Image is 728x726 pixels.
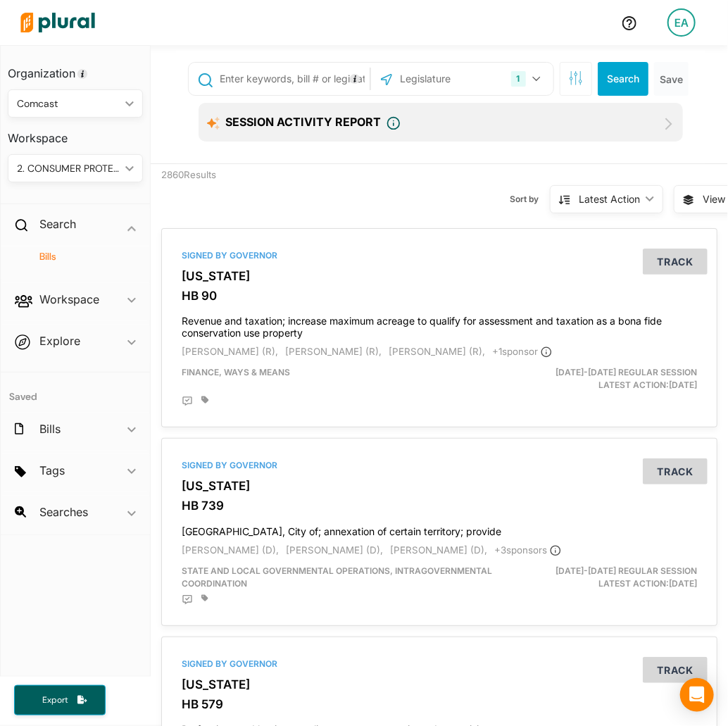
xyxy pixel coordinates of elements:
h2: Tags [39,463,65,478]
h2: Explore [39,333,80,349]
span: View [703,192,725,206]
h4: Revenue and taxation; increase maximum acreage to qualify for assessment and taxation as a bona f... [182,308,697,339]
span: [DATE]-[DATE] Regular Session [556,367,697,377]
h2: Workspace [39,292,99,307]
div: Signed by Governor [182,658,697,670]
button: Track [643,249,708,275]
span: Sort by [510,193,550,206]
div: Tooltip anchor [349,73,361,85]
span: [PERSON_NAME] (R), [389,346,485,357]
div: Latest Action: [DATE] [529,565,708,590]
div: Tooltip anchor [76,68,89,80]
span: [PERSON_NAME] (D), [286,544,383,556]
span: State and Local Governmental Operations, Intragovernmental Coordination [182,565,492,589]
div: Latest Action: [DATE] [529,366,708,392]
h3: HB 739 [182,499,697,513]
h3: HB 579 [182,697,697,711]
h3: [US_STATE] [182,677,697,691]
div: 2. CONSUMER PROTECTION [17,161,120,176]
span: + 3 sponsor s [494,544,561,556]
span: [PERSON_NAME] (D), [182,544,279,556]
span: Finance, Ways & Means [182,367,290,377]
button: Search [598,62,648,96]
span: [PERSON_NAME] (R), [182,346,278,357]
h4: Saved [1,373,150,407]
div: Comcast [17,96,120,111]
h4: [GEOGRAPHIC_DATA], City of; annexation of certain territory; provide [182,519,697,538]
div: 2860 Results [151,164,295,218]
div: Signed by Governor [182,459,697,472]
h2: Bills [39,421,61,437]
div: Add tags [201,594,208,603]
div: Latest Action [579,192,640,206]
span: Session Activity Report [225,115,381,129]
button: Track [643,458,708,484]
span: [DATE]-[DATE] Regular Session [556,565,697,576]
a: EA [656,3,707,42]
span: + 1 sponsor [492,346,552,357]
button: Track [643,657,708,683]
div: Open Intercom Messenger [680,678,714,712]
h3: Organization [8,53,143,84]
div: EA [667,8,696,37]
h2: Search [39,216,76,232]
span: [PERSON_NAME] (R), [285,346,382,357]
button: 1 [506,65,550,92]
div: 1 [511,71,526,87]
div: Signed by Governor [182,249,697,262]
span: Export [32,694,77,706]
input: Legislature [398,65,506,92]
button: Save [654,62,689,96]
h3: [US_STATE] [182,479,697,493]
h2: Searches [39,504,88,520]
div: Add Position Statement [182,594,193,606]
span: [PERSON_NAME] (D), [390,544,487,556]
span: Search Filters [569,71,583,83]
div: Add Position Statement [182,396,193,407]
h3: HB 90 [182,289,697,303]
div: Add tags [201,396,208,404]
a: Bills [22,250,136,263]
h3: Workspace [8,118,143,149]
h3: [US_STATE] [182,269,697,283]
input: Enter keywords, bill # or legislator name [218,65,366,92]
button: Export [14,685,106,715]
